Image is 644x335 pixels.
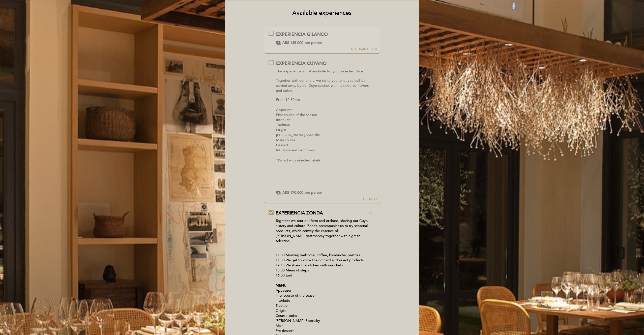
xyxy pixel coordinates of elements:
p: Together we tour our farm and orchard, sharing our Cuyo history and culture. Zonda accompanies us... [276,218,368,249]
div: (?) [351,47,377,51]
button: expand_less [366,210,375,216]
p: From 12:30pm Appetizer First course of the season Interlude Tradition Origin [PERSON_NAME] specia... [276,97,375,168]
span: payments [276,40,281,45]
div: This experience is not available for your selected date. [276,69,375,74]
span: Available experiences [292,9,352,17]
span: per person [305,190,322,195]
span: LESS INFO [362,197,377,201]
button: LESS INFO [360,56,378,202]
p: Together with our chefs, we invite you to let yourself be carried away by our Cuyo cuisine, with ... [276,78,375,93]
span: ARS 170.000 [282,190,303,195]
span: EXPERIENCIA ZONDA [276,210,323,216]
span: ARS 145.000 [282,40,303,45]
div: EXPERIENCIA GILANCO [276,31,328,38]
button: NOT AVAILABLE(?) [349,27,378,51]
span: per person [305,40,322,45]
strong: MENU [276,283,286,288]
i: expand_less [368,210,374,216]
div: EXPERIENCIA CUYANO [276,60,375,67]
span: payments [276,190,281,195]
span: NOT AVAILABLE [351,47,374,51]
